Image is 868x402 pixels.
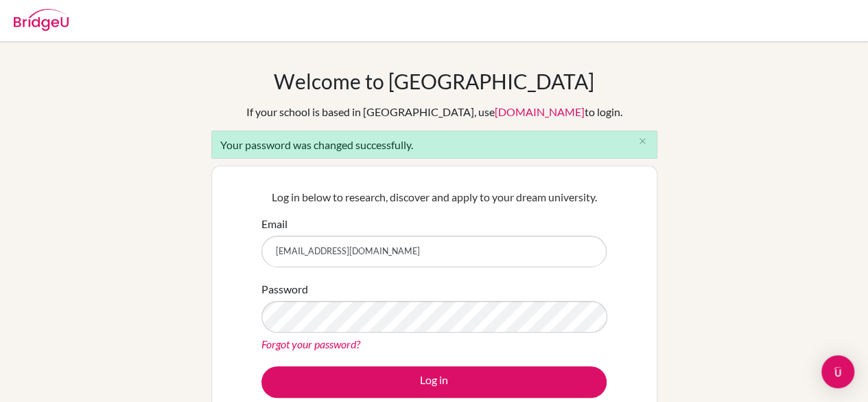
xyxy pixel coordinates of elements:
[261,216,288,232] label: Email
[261,189,607,205] p: Log in below to research, discover and apply to your dream university.
[274,69,594,93] h1: Welcome to [GEOGRAPHIC_DATA]
[637,136,648,146] i: close
[821,355,854,388] div: Open Intercom Messenger
[495,105,585,118] a: [DOMAIN_NAME]
[261,337,360,350] a: Forgot your password?
[246,104,622,120] div: If your school is based in [GEOGRAPHIC_DATA], use to login.
[261,281,308,298] label: Password
[629,131,657,152] button: Close
[211,131,657,159] div: Your password was changed successfully.
[261,366,607,398] button: Log in
[14,9,69,31] img: Bridge-U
